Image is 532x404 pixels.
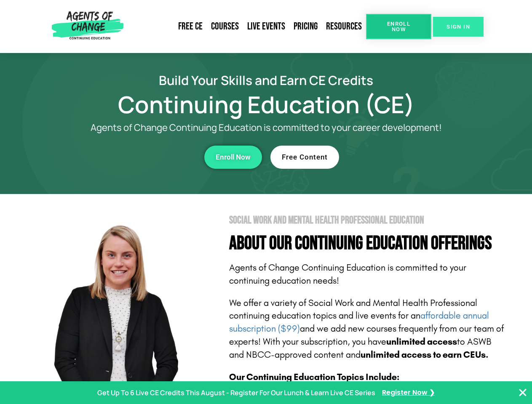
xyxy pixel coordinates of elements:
h4: About Our Continuing Education Offerings [229,234,506,253]
span: Free Content [282,154,328,161]
b: Our Continuing Education Topics Include: [229,372,399,383]
a: Courses [207,17,243,36]
p: Agents of Change Continuing Education is committed to your career development! [60,122,473,133]
b: unlimited access [386,336,457,347]
h1: Continuing Education (CE) [26,95,506,114]
p: Get Up To 6 Live CE Credits This August - Register For Our Lunch & Learn Live CE Series [97,387,375,399]
b: unlimited access to earn CEUs. [361,349,489,360]
a: Register Now ❯ [382,387,435,399]
a: Enroll Now [366,14,431,39]
h2: Social Work and Mental Health Professional Education [229,215,506,226]
a: Enroll Now [204,146,262,169]
p: We offer a variety of Social Work and Mental Health Professional continuing education topics and ... [229,297,506,361]
span: SIGN IN [446,24,470,29]
span: Agents of Change Continuing Education is committed to your continuing education needs! [229,262,466,286]
a: Free Content [270,146,339,169]
span: Enroll Now [380,21,418,32]
button: Close Banner [518,388,528,398]
nav: Menu [127,17,366,36]
a: Pricing [289,17,322,36]
a: Live Events [243,17,289,36]
a: Resources [322,17,366,36]
a: Free CE [174,17,207,36]
a: SIGN IN [433,17,484,37]
span: Enroll Now [216,154,251,161]
h2: Build Your Skills and Earn CE Credits [26,74,506,86]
